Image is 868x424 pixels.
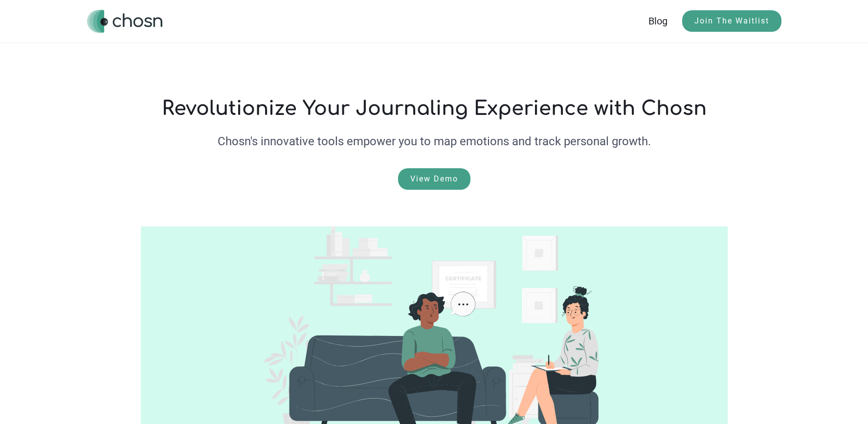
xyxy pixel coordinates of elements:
p: Chosn's innovative tools empower you to map emotions and track personal growth. [141,124,728,149]
a: home [87,10,162,33]
a: Blog [648,15,682,27]
a: View Demo [398,168,470,190]
a: Join The Waitlist [682,10,781,32]
h1: Revolutionize Your Journaling Experience with Chosn [141,98,728,119]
